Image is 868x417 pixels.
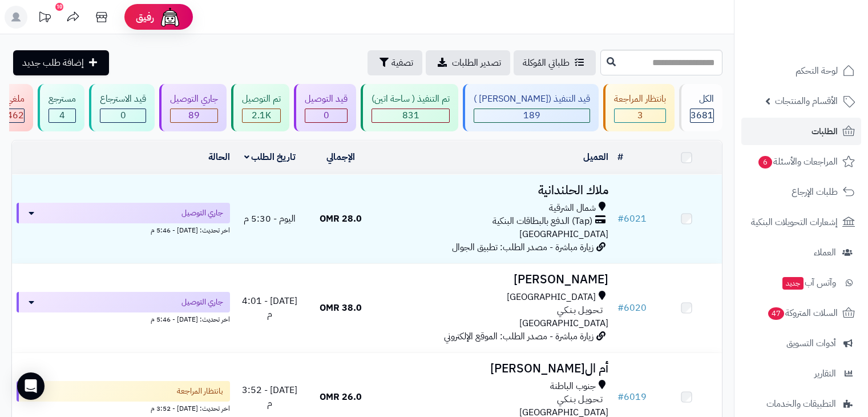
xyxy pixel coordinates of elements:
a: السلات المتروكة47 [741,299,861,327]
span: طلبات الإرجاع [792,184,838,200]
a: الطلبات [741,118,861,145]
span: رفيق [136,10,154,24]
span: [DATE] - 4:01 م [242,294,297,321]
a: قيد التوصيل 0 [292,84,358,131]
span: جاري التوصيل [181,296,223,308]
div: 462 [7,109,24,122]
span: جنوب الباطنة [550,380,596,393]
div: ملغي [6,93,25,106]
a: مسترجع 4 [35,84,87,131]
span: 28.0 OMR [320,212,362,226]
div: اخر تحديث: [DATE] - 5:46 م [17,223,230,235]
span: بانتظار المراجعة [177,386,223,397]
div: اخر تحديث: [DATE] - 5:46 م [17,312,230,324]
a: الكل3681 [677,84,725,131]
a: العميل [583,150,608,164]
span: التطبيقات والخدمات [766,396,836,412]
div: 2103 [243,109,280,122]
a: تم التنفيذ ( ساحة اتين) 831 [358,84,461,131]
span: أدوات التسويق [786,335,836,351]
div: 0 [305,109,347,122]
a: العملاء [741,239,861,266]
a: جاري التوصيل 89 [157,84,229,131]
span: 462 [7,109,24,122]
span: [DATE] - 3:52 م [242,383,297,410]
span: 3681 [691,109,713,122]
span: تـحـويـل بـنـكـي [557,304,603,317]
span: 89 [188,109,200,122]
span: العملاء [814,244,836,260]
h3: ملاك الحلندانية [381,184,608,197]
a: المراجعات والأسئلة6 [741,148,861,175]
a: التقارير [741,360,861,387]
a: تحديثات المنصة [30,6,59,31]
a: طلباتي المُوكلة [514,50,596,75]
span: تصفية [391,56,413,70]
div: 10 [55,3,63,11]
a: تم التوصيل 2.1K [229,84,292,131]
div: مسترجع [49,93,76,106]
a: لوحة التحكم [741,57,861,85]
span: إضافة طلب جديد [22,56,84,70]
span: زيارة مباشرة - مصدر الطلب: الموقع الإلكتروني [444,330,594,343]
span: السلات المتروكة [767,305,838,321]
span: 2.1K [252,109,271,122]
a: #6021 [617,212,647,226]
a: #6020 [617,301,647,315]
span: الأقسام والمنتجات [775,93,838,109]
a: قيد التنفيذ ([PERSON_NAME] ) 189 [461,84,601,131]
div: قيد التنفيذ ([PERSON_NAME] ) [474,93,590,106]
span: (Tap) الدفع بالبطاقات البنكية [492,215,592,228]
span: # [617,301,624,315]
div: الكل [690,93,714,106]
span: 6 [758,155,773,169]
div: قيد التوصيل [305,93,348,106]
span: تـحـويـل بـنـكـي [557,393,603,406]
span: # [617,390,624,404]
span: 831 [402,109,419,122]
a: إضافة طلب جديد [13,50,109,75]
span: 189 [523,109,540,122]
a: قيد الاسترجاع 0 [87,84,157,131]
a: # [617,150,623,164]
div: 89 [171,109,217,122]
span: تصدير الطلبات [452,56,501,70]
a: طلبات الإرجاع [741,178,861,206]
div: تم التنفيذ ( ساحة اتين) [372,93,450,106]
h3: أم ال[PERSON_NAME] [381,362,608,375]
span: طلباتي المُوكلة [523,56,570,70]
a: #6019 [617,390,647,404]
span: 3 [637,109,643,122]
span: التقارير [814,366,836,382]
div: 189 [474,109,590,122]
h3: [PERSON_NAME] [381,273,608,286]
span: # [617,212,624,226]
span: المراجعات والأسئلة [757,154,838,170]
span: [GEOGRAPHIC_DATA] [507,291,596,304]
span: لوحة التحكم [796,63,838,79]
div: 0 [100,109,146,122]
span: جاري التوصيل [181,207,223,219]
button: تصفية [368,50,422,75]
span: [GEOGRAPHIC_DATA] [519,227,608,241]
div: 3 [615,109,665,122]
img: ai-face.png [159,6,181,29]
span: إشعارات التحويلات البنكية [751,214,838,230]
div: 831 [372,109,449,122]
a: الإجمالي [326,150,355,164]
span: 0 [324,109,329,122]
img: logo-2.png [790,18,857,42]
div: تم التوصيل [242,93,281,106]
span: شمال الشرقية [549,202,596,215]
span: جديد [782,277,804,290]
span: 4 [59,109,65,122]
span: [GEOGRAPHIC_DATA] [519,316,608,330]
div: جاري التوصيل [170,93,218,106]
a: تصدير الطلبات [426,50,510,75]
span: اليوم - 5:30 م [244,212,296,226]
span: الطلبات [812,123,838,139]
a: وآتس آبجديد [741,269,861,296]
span: 38.0 OMR [320,301,362,315]
div: اخر تحديث: [DATE] - 3:52 م [17,402,230,414]
span: 47 [768,307,785,320]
